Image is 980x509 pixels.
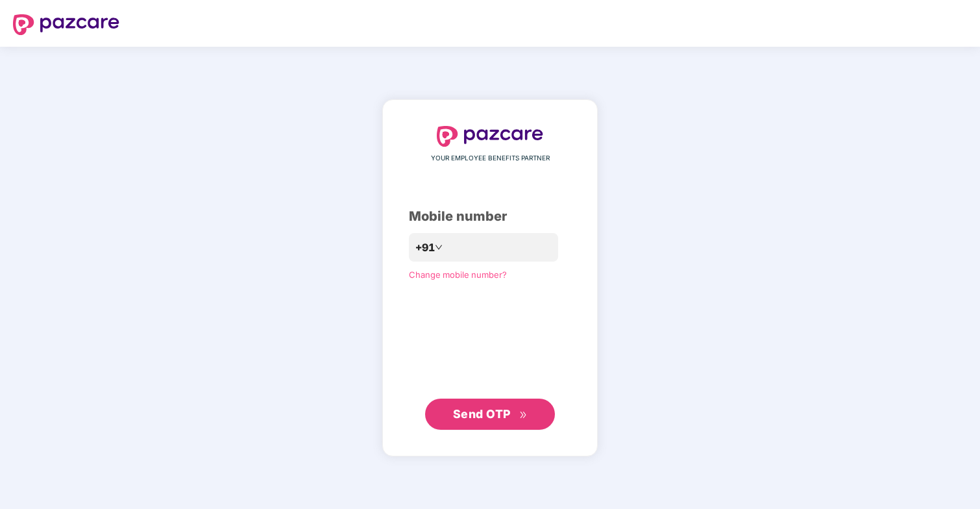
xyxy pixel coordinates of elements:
span: +91 [415,240,435,256]
span: Send OTP [453,407,511,421]
a: Change mobile number? [409,269,507,280]
img: logo [437,126,543,147]
img: logo [13,14,119,35]
span: YOUR EMPLOYEE BENEFITS PARTNER [431,153,550,164]
span: down [435,243,443,251]
div: Mobile number [409,206,571,227]
span: double-right [519,411,528,419]
button: Send OTPdouble-right [425,399,555,430]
